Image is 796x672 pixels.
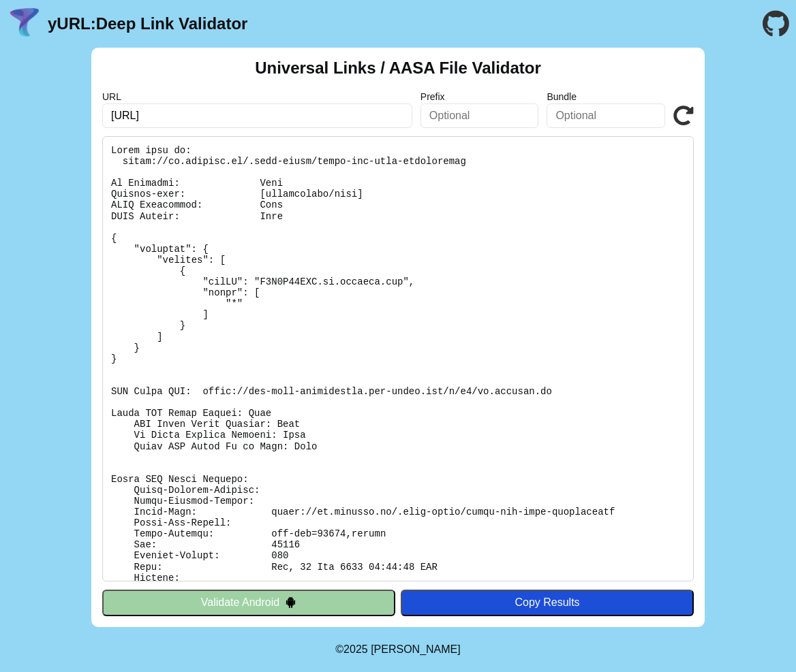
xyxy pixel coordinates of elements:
[255,59,541,78] h2: Universal Links / AASA File Validator
[401,590,694,615] button: Copy Results
[7,6,42,42] img: yURL Logo
[48,14,247,33] a: yURL:Deep Link Validator
[547,91,665,102] label: Bundle
[547,103,665,128] input: Optional
[420,103,539,128] input: Optional
[343,643,368,655] span: 2025
[371,643,461,655] a: Michael Ibragimchayev's Personal Site
[420,91,539,102] label: Prefix
[408,596,687,609] div: Copy Results
[285,596,296,608] img: droidIcon.svg
[102,590,395,615] button: Validate Android
[102,103,412,128] input: Required
[102,91,412,102] label: URL
[335,627,460,672] footer: ©
[102,136,694,581] pre: Lorem ipsu do: sitam://co.adipisc.el/.sedd-eiusm/tempo-inc-utla-etdoloremag Al Enimadmi: Veni Qui...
